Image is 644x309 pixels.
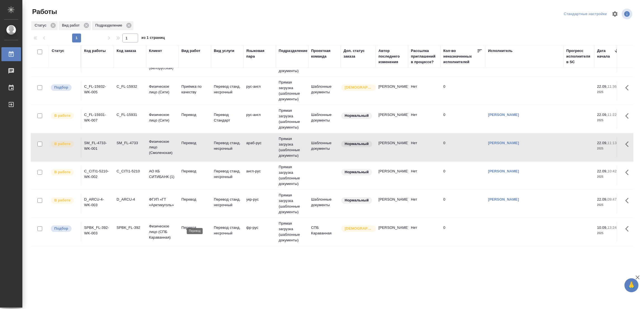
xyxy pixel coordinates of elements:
div: Исполнитель выполняет работу [50,197,78,204]
td: Прямая загрузка (шаблонные документы) [276,133,308,161]
td: 0 [441,222,485,242]
span: из 1 страниц [141,34,165,42]
div: Проектная команда [311,48,338,59]
p: Вид работ [62,23,82,28]
p: 11:36 [607,84,617,89]
span: Посмотреть информацию [622,9,633,19]
div: Дата начала [597,48,614,59]
a: [PERSON_NAME] [488,197,519,201]
p: Перевод [181,140,208,146]
td: Прямая загрузка (шаблонные документы) [276,161,308,189]
div: Автор последнего изменения [378,48,405,65]
div: Исполнитель выполняет работу [50,112,78,120]
td: рус-англ [243,81,276,101]
div: Можно подбирать исполнителей [50,84,78,91]
td: Нет [408,166,441,185]
button: Здесь прячутся важные кнопки [622,222,635,236]
p: Перевод станд. несрочный [214,225,241,236]
p: 10.09, [597,225,607,230]
a: [PERSON_NAME] [488,169,519,173]
div: SPBK_FL-392 [117,225,143,230]
p: Перевод станд. несрочный [214,84,241,95]
a: [PERSON_NAME] [488,113,519,117]
td: Прямая загрузка (шаблонные документы) [276,77,308,105]
div: Вид работ [181,48,200,54]
td: СПБ Караванная [308,222,341,242]
p: В работе [54,169,70,175]
p: 22.09, [597,197,607,201]
td: Нет [408,81,441,101]
td: D_ARCU-4-WK-003 [81,194,114,213]
a: [PERSON_NAME] [488,141,519,145]
div: Исполнитель выполняет работу [50,168,78,176]
td: Прямая загрузка (шаблонные документы) [276,190,308,218]
td: Нет [408,137,441,157]
div: Исполнитель [488,48,513,54]
p: В работе [54,198,70,203]
td: Прямая загрузка (шаблонные документы) [276,218,308,246]
div: Статус [31,21,58,30]
p: 22.09, [597,84,607,89]
td: 0 [441,194,485,213]
td: [PERSON_NAME] [376,194,408,213]
div: Вид работ [59,21,91,30]
p: 13:24 [607,225,617,230]
p: Перевод станд. несрочный [214,197,241,208]
div: Можно подбирать исполнителей [50,225,78,232]
p: Нормальный [345,198,369,203]
p: В работе [54,113,70,118]
p: 2025 [597,118,619,123]
div: SM_FL-4733 [117,140,143,146]
span: Работы [31,7,57,16]
p: 2025 [597,89,619,95]
td: Прямая загрузка (шаблонные документы) [276,105,308,133]
p: Физическое лицо (Сити) [149,84,176,95]
td: [PERSON_NAME] [376,81,408,101]
p: 2025 [597,146,619,151]
td: [PERSON_NAME] [376,222,408,242]
p: [DEMOGRAPHIC_DATA] [345,85,373,90]
span: 🙏 [627,279,636,291]
div: C_CITI1-5210 [117,168,143,174]
p: Физическое лицо (Смоленская) [149,139,176,156]
p: Статус [35,23,48,28]
td: 0 [441,166,485,185]
p: Перевод [181,112,208,118]
p: Перевод Стандарт [214,112,241,123]
td: [PERSON_NAME] [376,109,408,129]
div: D_ARCU-4 [117,197,143,202]
p: Перевод станд. несрочный [214,140,241,151]
p: 10:42 [607,169,617,173]
div: C_FL-15931 [117,112,143,118]
button: Здесь прячутся важные кнопки [622,109,635,123]
p: Нормальный [345,113,369,118]
p: 2025 [597,202,619,208]
td: Шаблонные документы [308,81,341,101]
p: Перевод [181,197,208,202]
td: 0 [441,81,485,101]
p: 2025 [597,174,619,180]
div: Кол-во неназначенных исполнителей [443,48,477,65]
td: Шаблонные документы [308,109,341,129]
div: Исполнитель выполняет работу [50,140,78,148]
p: Подбор [54,226,68,231]
td: фр-рус [243,222,276,242]
p: Перевод [181,225,208,230]
p: Подбор [54,85,68,90]
div: Код заказа [117,48,136,54]
td: 0 [441,137,485,157]
div: Языковая пара [246,48,273,59]
div: Рассылка приглашений в процессе? [411,48,438,65]
button: Здесь прячутся важные кнопки [622,81,635,94]
p: Перевод станд. несрочный [214,168,241,180]
td: C_CITI1-5210-WK-002 [81,166,114,185]
button: Здесь прячутся важные кнопки [622,166,635,179]
p: [DEMOGRAPHIC_DATA] [345,226,373,231]
p: АО КБ СИТИБАНК (1) [149,168,176,180]
p: Подразделение [95,23,124,28]
div: Клиент [149,48,162,54]
p: Нормальный [345,169,369,175]
div: Статус [52,48,64,54]
p: В работе [54,141,70,147]
td: Шаблонные документы [308,137,341,157]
